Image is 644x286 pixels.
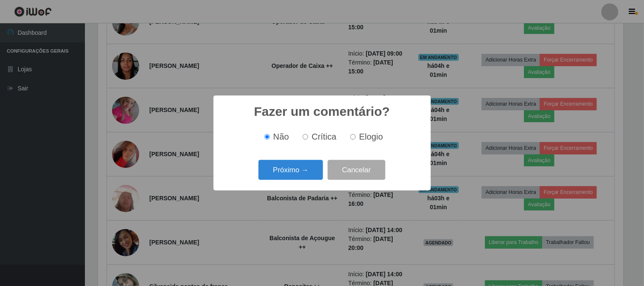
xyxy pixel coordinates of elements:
[359,132,383,141] span: Elogio
[350,134,356,140] input: Elogio
[254,104,390,119] h2: Fazer um comentário?
[273,132,289,141] span: Não
[328,160,385,180] button: Cancelar
[264,134,270,140] input: Não
[259,160,323,180] button: Próximo →
[303,134,308,140] input: Crítica
[312,132,337,141] span: Crítica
